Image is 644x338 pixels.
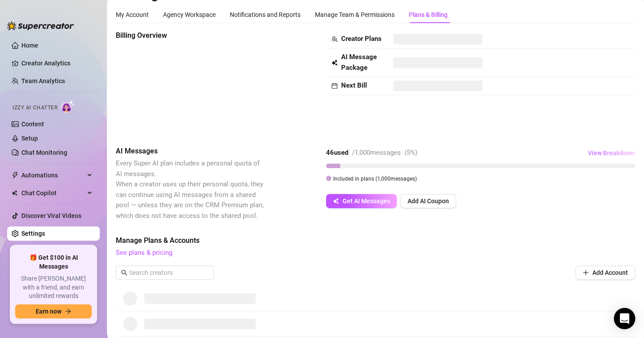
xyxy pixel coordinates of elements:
[614,308,635,329] div: Open Intercom Messenger
[404,149,417,157] span: ( 5 %)
[116,30,265,41] span: Billing Overview
[7,21,74,30] img: logo-BBDzfeDw.svg
[230,10,301,20] div: Notifications and Reports
[341,35,382,43] strong: Creator Plans
[341,53,377,72] strong: AI Message Package
[116,10,149,20] div: My Account
[352,149,401,157] span: / 1,000 messages
[21,135,38,142] a: Setup
[116,159,264,220] span: Every Super AI plan includes a personal quota of AI messages. When a creator uses up their person...
[326,149,348,157] strong: 46 used
[12,172,19,179] span: thunderbolt
[121,270,127,276] span: search
[12,104,57,112] span: Izzy AI Chatter
[36,308,61,315] span: Earn now
[575,266,635,280] button: Add Account
[21,149,67,156] a: Chat Monitoring
[21,42,38,49] a: Home
[408,197,449,205] span: Add AI Coupon
[21,121,44,128] a: Content
[65,308,71,314] span: arrow-right
[21,168,85,182] span: Automations
[333,176,417,182] span: Included in plans ( 1,000 messages)
[409,10,448,20] div: Plans & Billing
[116,235,635,246] span: Manage Plans & Accounts
[21,186,85,200] span: Chat Copilot
[21,230,45,237] a: Settings
[587,146,635,160] button: View Breakdown
[326,194,397,208] button: Get AI Messages
[342,197,390,205] span: Get AI Messages
[15,253,92,271] span: 🎁 Get $100 in AI Messages
[12,190,17,196] img: Chat Copilot
[588,149,635,157] span: View Breakdown
[21,56,93,70] a: Creator Analytics
[15,274,92,301] span: Share [PERSON_NAME] with a friend, and earn unlimited rewards
[315,10,395,20] div: Manage Team & Permissions
[116,249,172,257] a: See plans & pricing
[15,304,92,318] button: Earn nowarrow-right
[341,81,367,89] strong: Next Bill
[21,77,65,84] a: Team Analytics
[592,269,628,276] span: Add Account
[400,194,456,208] button: Add AI Coupon
[331,83,338,89] span: calendar
[61,100,75,113] img: AI Chatter
[331,36,338,42] span: team
[116,146,265,157] span: AI Messages
[21,212,82,219] a: Discover Viral Videos
[129,268,201,278] input: Search creators
[163,10,216,20] div: Agency Workspace
[583,270,589,276] span: plus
